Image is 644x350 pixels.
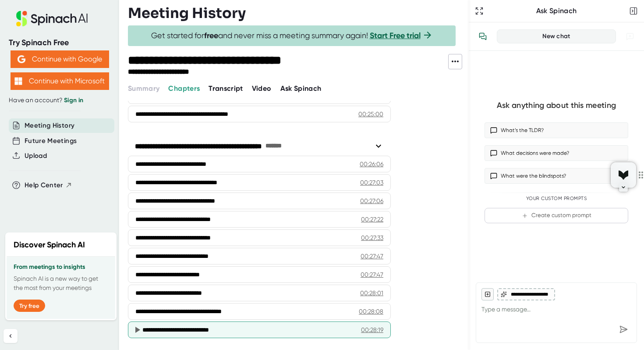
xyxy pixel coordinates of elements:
button: Meeting History [25,121,74,131]
div: Try Spinach Free [9,38,110,48]
button: What’s the TLDR? [485,122,628,138]
button: Upload [25,151,47,161]
span: Chapters [168,84,200,93]
span: Get started for and never miss a meeting summary again! [151,31,433,41]
div: Ask Spinach [485,7,627,15]
button: Expand to Ask Spinach page [473,5,485,17]
span: Summary [128,84,159,93]
div: Ask anything about this meeting [497,100,616,111]
div: 00:28:01 [360,289,383,297]
div: 00:27:06 [360,196,383,205]
div: 00:28:19 [361,325,383,334]
button: Try free [14,300,45,312]
button: What decisions were made? [485,145,628,161]
b: free [204,31,218,40]
h3: Meeting History [128,5,246,21]
div: 00:27:33 [361,233,383,242]
button: View conversation history [474,28,492,45]
img: Aehbyd4JwY73AAAAAElFTkSuQmCC [18,55,25,63]
a: Start Free trial [370,31,421,40]
div: Send message [616,321,631,337]
div: 00:28:08 [359,307,383,316]
div: 00:25:00 [358,110,383,118]
button: Summary [128,83,159,94]
a: Sign in [64,96,83,104]
button: Continue with Google [11,50,109,68]
div: Have an account? [9,96,110,104]
button: Transcript [209,83,243,94]
span: Video [252,84,272,93]
div: Your Custom Prompts [485,196,628,202]
div: 00:27:47 [361,252,383,261]
div: New chat [502,32,610,40]
p: Spinach AI is a new way to get the most from your meetings [14,274,108,293]
h2: Discover Spinach AI [14,239,85,251]
button: Ask Spinach [280,83,322,94]
span: Transcript [209,84,243,93]
div: 00:27:22 [361,215,383,224]
button: Create custom prompt [485,208,628,223]
h3: From meetings to insights [14,264,108,271]
button: Video [252,83,272,94]
button: Continue with Microsoft [11,72,109,90]
button: What were the blindspots? [485,168,628,184]
div: 00:26:06 [360,160,383,168]
button: Future Meetings [25,136,77,146]
span: Ask Spinach [280,84,322,93]
span: Help Center [25,180,63,190]
button: Collapse sidebar [4,329,18,343]
div: 00:27:47 [361,270,383,279]
button: Chapters [168,83,200,94]
button: Help Center [25,180,72,190]
div: 00:27:03 [360,178,383,187]
button: Close conversation sidebar [627,5,640,17]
